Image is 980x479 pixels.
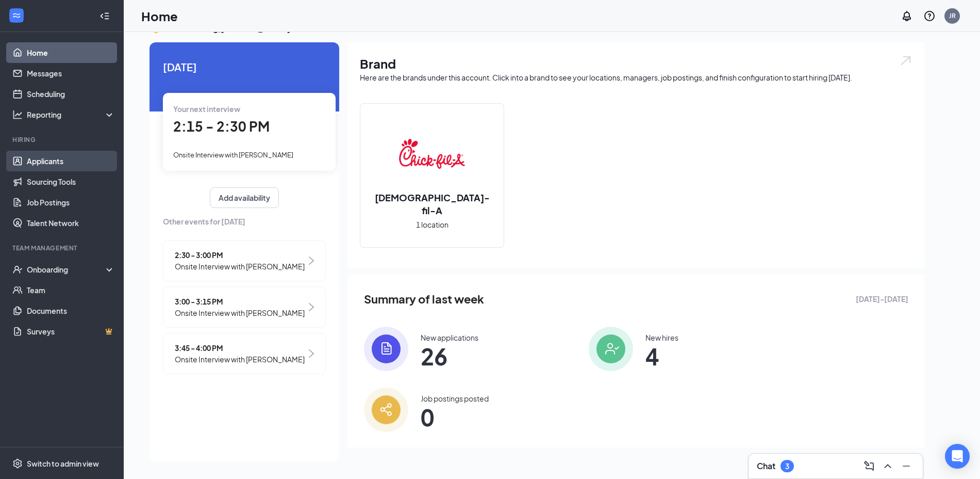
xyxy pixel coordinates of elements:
a: Documents [27,300,115,321]
svg: Analysis [12,109,23,120]
span: [DATE] - [DATE] [856,293,908,305]
span: 2:15 - 2:30 PM [173,118,270,135]
div: Switch to admin view [27,458,99,469]
button: Minimize [898,458,915,474]
img: icon [589,327,633,371]
span: 3:45 - 4:00 PM [175,342,305,354]
svg: ComposeMessage [863,460,875,472]
h3: Chat [757,460,775,472]
svg: Minimize [900,460,912,472]
span: 26 [421,347,478,365]
span: Your next interview [173,104,240,114]
a: Scheduling [27,84,115,104]
span: Other events for [DATE] [163,216,326,227]
svg: UserCheck [12,264,23,275]
img: open.6027fd2a22e1237b5b06.svg [899,55,912,67]
svg: Settings [12,458,23,469]
span: Summary of last week [364,290,484,308]
span: 4 [645,347,678,365]
a: Home [27,42,115,63]
span: 2:30 - 3:00 PM [175,249,305,261]
a: Messages [27,63,115,84]
h2: [DEMOGRAPHIC_DATA]-fil-A [360,191,504,217]
button: ComposeMessage [861,458,877,474]
svg: ChevronUp [882,460,894,472]
span: 0 [421,408,489,426]
a: Job Postings [27,192,115,213]
svg: WorkstreamLogo [11,10,22,21]
h1: Brand [360,55,912,72]
a: SurveysCrown [27,321,115,342]
span: Onsite Interview with [PERSON_NAME] [175,354,305,365]
div: Open Intercom Messenger [945,444,970,469]
a: Team [27,280,115,300]
div: 3 [785,462,789,471]
span: Onsite Interview with [PERSON_NAME] [173,151,293,159]
div: New applications [421,332,478,343]
div: Job postings posted [421,393,489,404]
a: Talent Network [27,213,115,233]
svg: Notifications [901,10,913,22]
img: icon [364,327,408,371]
div: Hiring [12,135,113,144]
span: 1 location [416,219,449,230]
div: Reporting [27,109,115,120]
span: [DATE] [163,59,326,75]
span: Onsite Interview with [PERSON_NAME] [175,307,305,318]
span: Onsite Interview with [PERSON_NAME] [175,261,305,272]
img: icon [364,388,408,432]
div: Onboarding [27,264,106,275]
div: Team Management [12,244,113,252]
h1: Home [141,7,178,25]
svg: QuestionInfo [923,10,936,22]
button: ChevronUp [879,458,896,474]
span: 3:00 - 3:15 PM [175,296,305,307]
div: New hires [645,332,678,343]
a: Sourcing Tools [27,171,115,192]
img: Chick-fil-A [399,121,465,187]
div: JR [949,11,956,20]
a: Applicants [27,151,115,171]
svg: Collapse [99,11,110,21]
button: Add availability [210,187,279,208]
div: Here are the brands under this account. Click into a brand to see your locations, managers, job p... [360,72,912,83]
